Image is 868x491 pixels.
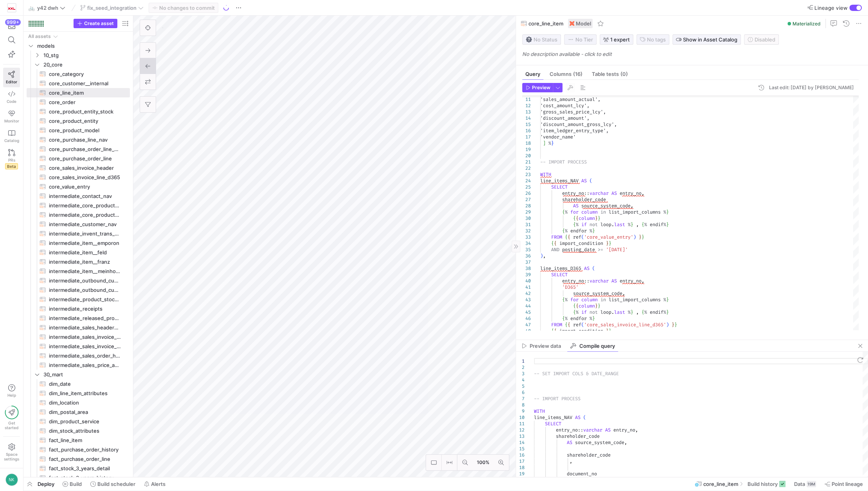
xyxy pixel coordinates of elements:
span: line_items_D365 [540,265,581,272]
div: 32 [522,228,531,234]
div: Last edit: [DATE] by [PERSON_NAME] [769,85,854,90]
div: Press SPACE to select this row. [27,60,130,69]
a: intermediate_receipts​​​​​​​​​​ [27,304,130,313]
div: Press SPACE to select this row. [27,276,130,285]
a: Spacesettings [3,440,20,465]
span: Table tests [592,72,628,77]
div: Press SPACE to select this row. [27,154,130,163]
div: 16 [522,128,531,134]
span: core_purchase_order_line​​​​​​​​​​ [49,154,121,163]
a: core_product_model​​​​​​​​​​ [27,126,130,135]
a: core_purchase_line_nav​​​​​​​​​​ [27,135,130,144]
span: intermediate_item__franz​​​​​​​​​​ [49,257,121,266]
span: endfor [570,228,587,234]
span: % [589,228,592,234]
button: No tierNo Tier [564,34,597,45]
span: Materialized [793,21,821,27]
div: 14 [522,115,531,121]
span: SELECT [551,272,568,278]
div: 37 [522,259,531,265]
p: No description available - click to edit [522,51,865,57]
div: 24 [522,178,531,184]
div: Press SPACE to select this row. [27,229,130,238]
span: intermediate_item__emporon​​​​​​​​​​ [49,239,121,248]
div: 21 [522,159,531,165]
a: fact_line_item​​​​​​​​​​ [27,435,130,445]
span: varchar [589,190,609,196]
span: Create asset [84,21,114,26]
span: 'sales_amount_actual', [540,96,600,103]
span: % [663,209,666,215]
div: Press SPACE to select this row. [27,116,130,126]
span: fact_stock_3_years_detail​​​​​​​​​​ [49,464,121,473]
span: No Tier [568,36,593,43]
span: intermediate_sales_header_nav​​​​​​​​​​ [49,323,121,332]
img: No status [526,36,532,43]
span: if [581,221,587,228]
span: intermediate_core_product_entity​​​​​​​​​​ [49,201,121,210]
div: Press SPACE to select this row. [27,257,130,266]
span: { [568,234,570,240]
span: } [609,240,611,246]
a: dim_location​​​​​​​​​​ [27,398,130,407]
span: intermediate_outbound_customer_d365​​​​​​​​​​ [49,276,121,285]
span: FROM [551,234,562,240]
div: 25 [522,184,531,190]
span: intermediate_contact_nav​​​​​​​​​​ [49,192,121,201]
a: https://storage.googleapis.com/y42-prod-data-exchange/images/oGOSqxDdlQtxIPYJfiHrUWhjI5fT83rRj0ID... [3,1,20,14]
span: } [551,140,554,146]
button: 1 expert [600,34,633,45]
button: Build history [744,477,789,491]
div: Press SPACE to select this row. [27,370,130,379]
div: Press SPACE to select this row. [27,79,130,88]
span: (16) [573,72,582,77]
button: Help [3,381,20,401]
span: intermediate_product_stock_d365_stacked​​​​​​​​​​ [49,295,121,304]
div: 23 [522,171,531,178]
a: core_order​​​​​​​​​​ [27,97,130,107]
span: Editor [6,79,17,84]
span: , [631,203,633,209]
a: fact_purchase_order_history​​​​​​​​​​ [27,445,130,454]
div: Press SPACE to select this row. [27,248,130,257]
div: Press SPACE to select this row. [27,41,130,50]
span: } [666,221,669,228]
span: Help [7,393,16,397]
span: dim_date​​​​​​​​​​ [49,379,121,388]
span: Code [7,99,16,104]
div: 15 [522,121,531,128]
span: ( [581,234,584,240]
div: Press SPACE to select this row. [27,69,130,79]
span: Alerts [151,481,165,487]
a: intermediate_item__franz​​​​​​​​​​ [27,257,130,266]
a: intermediate_core_product_model​​​​​​​​​​ [27,210,130,219]
span: AS [584,265,589,272]
div: 18 [522,140,531,146]
div: Press SPACE to select this row. [27,144,130,154]
span: Point lineage [832,481,863,487]
span: PRs [8,158,15,162]
span: 10_stg [43,51,129,60]
span: posting_date [562,246,595,253]
div: 39 [522,272,531,278]
span: AS [581,178,587,184]
img: undefined [570,21,574,26]
a: intermediate_customer_nav​​​​​​​​​​ [27,219,130,229]
span: 🚲 [29,5,34,11]
span: ) [633,234,636,240]
span: % [628,221,631,228]
span: core_value_entry​​​​​​​​​​ [49,182,121,191]
div: 27 [522,196,531,203]
span: not [589,221,598,228]
a: fact_purchase_order_line​​​​​​​​​​ [27,454,130,464]
span: % [565,228,568,234]
span: 'cost_amount_lcy', [540,103,589,109]
a: fact_stock_3_years_history​​​​​​​​​​ [27,473,130,482]
span: WITH [540,171,551,178]
span: 'item_ledger_entry_type', [540,128,609,134]
span: , [642,190,644,196]
span: No tags [647,36,666,43]
span: fact_purchase_order_history​​​​​​​​​​ [49,445,121,454]
span: 20_core [43,60,129,69]
div: NK [5,473,18,486]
